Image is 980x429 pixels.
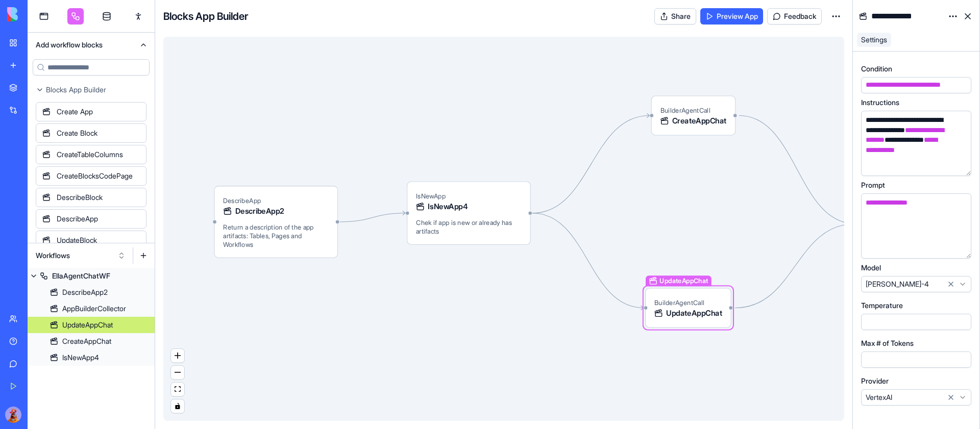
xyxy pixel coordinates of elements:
[171,399,184,413] button: toggle interactivity
[28,268,155,284] a: EllaAgentChatWF
[36,209,146,229] div: DescribeApp
[28,333,155,349] a: CreateAppChat
[62,304,126,314] div: AppBuilderCollector
[861,97,899,108] label: Instructions
[36,145,146,164] div: CreateTableColumns
[532,213,644,308] g: Edge from 68381a98ccd72a4a92ee6c8f to 68381abc54330af7a1655454
[861,263,881,273] label: Model
[735,224,855,308] g: Edge from 68381abc54330af7a1655454 to 68381ac5fffc56927b32ccff
[214,186,338,258] div: DescribeAppDescribeApp2Return a description of the app artifacts: Tables, Pages and Workflows
[28,300,155,317] a: AppBuilderCollector
[672,115,727,126] span: CreateAppChat
[666,308,722,319] span: UpdateAppChat
[163,9,248,23] h4: Blocks App Builder
[739,115,855,223] g: Edge from 68381aacccd72a4a92ee74fc to 68381ac5fffc56927b32ccff
[7,7,70,21] img: logo
[654,8,696,24] button: Share
[428,201,468,212] span: IsNewApp4
[28,82,155,98] button: Blocks App Builder
[532,115,650,213] g: Edge from 68381a98ccd72a4a92ee6c8f to 68381aacccd72a4a92ee74fc
[651,95,736,135] div: BuilderAgentCallCreateAppChat
[223,223,329,249] span: Return a description of the app artifacts: Tables, Pages and Workflows
[861,376,889,386] label: Provider
[28,349,155,366] a: IsNewApp4
[28,284,155,300] a: DescribeApp2
[339,213,405,222] g: Edge from 683f3dcd66a79edc5275c665 to 68381a98ccd72a4a92ee6c8f
[171,349,184,363] button: zoom in
[171,383,184,396] button: fit view
[52,271,110,281] div: EllaAgentChatWF
[36,231,146,250] div: UpdateBlock
[36,102,146,121] div: Create App
[31,247,131,264] button: Workflows
[36,188,146,207] div: DescribeBlock
[62,320,113,330] div: UpdateAppChat
[36,166,146,186] div: CreateBlocksCodePage
[171,366,184,380] button: zoom out
[861,35,887,44] span: Settings
[861,338,914,348] label: Max # of Tokens
[28,317,155,333] a: UpdateAppChat
[857,33,891,47] a: Settings
[62,336,111,346] div: CreateAppChat
[416,192,446,200] span: IsNewApp
[62,352,99,363] div: IsNewApp4
[660,107,710,115] span: BuilderAgentCall
[861,180,885,190] label: Prompt
[861,64,892,74] label: Condition
[767,8,822,24] button: Feedback
[416,218,522,236] span: Chek if app is new or already has artifacts
[28,33,155,57] button: Add workflow blocks
[5,407,21,423] img: Kuku_Large_sla5px.png
[223,196,261,205] span: DescribeApp
[235,206,284,216] span: DescribeApp2
[62,287,108,297] div: DescribeApp2
[36,123,146,143] div: Create Block
[407,182,531,245] div: IsNewAppIsNewApp4Chek if app is new or already has artifacts
[700,8,763,24] a: Preview App
[861,300,903,311] label: Temperature
[654,299,704,307] span: BuilderAgentCall
[645,288,731,327] div: UpdateAppChatBuilderAgentCallUpdateAppChat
